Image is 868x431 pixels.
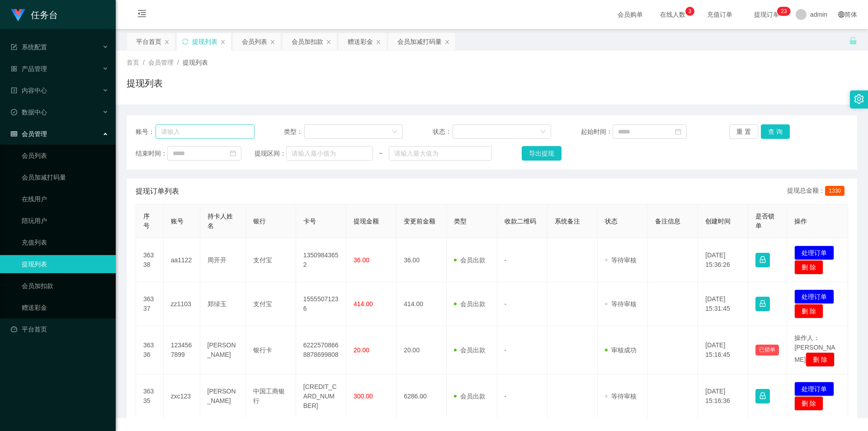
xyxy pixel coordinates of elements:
[838,11,844,18] i: 图标: global
[143,59,145,66] span: /
[292,33,323,50] div: 会员加扣款
[183,59,208,66] span: 提现列表
[755,253,770,267] button: 图标: lock
[794,260,823,275] button: 删 除
[11,109,47,116] span: 数据中心
[354,218,379,225] span: 提现金额
[794,396,823,411] button: 删 除
[11,109,17,115] i: 图标: check-circle-o
[208,213,233,229] span: 持卡人姓名
[784,7,787,16] p: 3
[794,334,835,363] span: 操作人：[PERSON_NAME]
[505,256,507,264] span: -
[11,131,17,137] i: 图标: table
[605,393,637,400] span: 等待审核
[755,297,770,311] button: 图标: lock
[522,146,561,161] button: 导出提现
[505,346,507,354] span: -
[396,238,447,282] td: 36.00
[397,33,442,50] div: 会员加减打码量
[136,374,164,418] td: 36335
[705,218,731,225] span: 创建时间
[182,38,189,45] i: 图标: sync
[200,374,246,418] td: [PERSON_NAME]
[270,39,275,45] i: 图标: close
[605,300,637,308] span: 等待审核
[164,282,200,326] td: zz1103
[396,282,447,326] td: 414.00
[22,277,108,295] a: 会员加扣款
[794,246,834,260] button: 处理订单
[296,374,346,418] td: [CREDIT_CARD_NUMBER]
[354,346,369,354] span: 20.00
[540,129,546,135] i: 图标: down
[755,389,770,403] button: 图标: lock
[656,11,690,18] span: 在线人数
[454,218,467,225] span: 类型
[123,398,861,407] div: 2021
[136,238,164,282] td: 36338
[31,0,58,29] h1: 任务台
[200,238,246,282] td: 周开开
[787,186,848,197] div: 提现总金额：
[761,124,790,139] button: 查 询
[404,218,435,225] span: 变更前金额
[11,43,47,51] span: 系统配置
[505,218,536,225] span: 收款二维码
[136,282,164,326] td: 36337
[136,326,164,374] td: 36336
[854,94,864,104] i: 图标: setting
[156,124,255,139] input: 请输入
[22,233,108,251] a: 充值列表
[230,150,236,156] i: 图标: calendar
[326,39,331,45] i: 图标: close
[698,326,748,374] td: [DATE] 15:16:45
[433,127,453,137] span: 状态：
[605,256,637,264] span: 等待审核
[675,128,681,135] i: 图标: calendar
[555,218,580,225] span: 系统备注
[296,282,346,326] td: 15555071236
[11,9,25,22] img: logo.9652507e.png
[136,186,179,197] span: 提现订单列表
[454,256,486,264] span: 会员出款
[849,37,857,45] i: 图标: unlock
[164,326,200,374] td: 1234567899
[246,326,296,374] td: 银行卡
[11,66,17,72] i: 图标: appstore-o
[729,124,758,139] button: 重 置
[11,87,47,94] span: 内容中心
[348,33,373,50] div: 赠送彩金
[806,352,835,367] button: 删 除
[396,374,447,418] td: 6286.00
[11,11,58,18] a: 任务台
[11,44,17,50] i: 图标: form
[581,127,613,137] span: 起始时间：
[200,326,246,374] td: [PERSON_NAME]
[255,149,286,158] span: 提现区间：
[136,149,167,158] span: 结束时间：
[454,300,486,308] span: 会员出款
[354,300,373,308] span: 414.00
[454,393,486,400] span: 会员出款
[755,213,774,229] span: 是否锁单
[655,218,680,225] span: 备注信息
[22,147,108,165] a: 会员列表
[286,146,373,161] input: 请输入最小值为
[164,39,170,45] i: 图标: close
[794,382,834,396] button: 处理订单
[703,11,737,18] span: 充值订单
[392,129,397,135] i: 图标: down
[22,190,108,208] a: 在线用户
[376,39,381,45] i: 图标: close
[605,346,637,354] span: 审核成功
[755,345,779,355] button: 已锁单
[698,282,748,326] td: [DATE] 15:31:45
[794,304,823,318] button: 删 除
[11,320,108,338] a: 图标: dashboard平台首页
[396,326,447,374] td: 20.00
[143,213,150,229] span: 序号
[22,168,108,186] a: 会员加减打码量
[444,39,450,45] i: 图标: close
[192,33,217,50] div: 提现列表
